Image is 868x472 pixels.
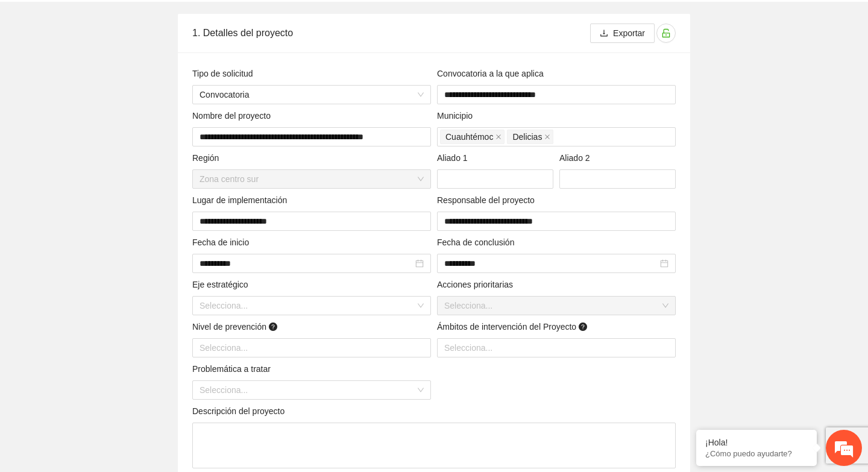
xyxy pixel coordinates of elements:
span: question-circle [579,323,587,331]
span: Convocatoria [200,86,424,104]
span: Región [192,151,224,165]
span: Aliado 2 [559,151,594,165]
span: Nivel de prevención [192,320,280,333]
div: Minimizar ventana de chat en vivo [198,6,227,35]
button: downloadExportar [590,24,655,43]
span: Lugar de implementación [192,194,292,207]
span: download [600,29,608,39]
span: Cuauhtémoc [445,130,493,143]
span: Tipo de solicitud [192,67,257,80]
span: question-circle [269,323,277,331]
span: Delicias [507,130,553,144]
span: Problemática a tratar [192,362,275,376]
span: close [495,134,502,140]
span: Acciones prioritarias [437,278,518,291]
span: Zona centro sur [200,170,424,188]
span: Ámbitos de intervención del Proyecto [437,320,590,333]
div: 1. Detalles del proyecto [192,16,590,50]
span: Eje estratégico [192,278,253,291]
div: ¡Hola! [705,438,808,447]
span: Fecha de inicio [192,236,254,249]
span: Descripción del proyecto [192,404,289,418]
span: Cuauhtémoc [440,130,505,144]
span: Fecha de conclusión [437,236,519,249]
span: Nombre del proyecto [192,109,275,122]
span: Convocatoria a la que aplica [437,67,548,80]
span: Delicias [512,130,542,143]
span: unlock [657,28,675,38]
span: Municipio [437,109,477,122]
span: Aliado 1 [437,151,472,165]
span: Exportar [613,27,645,40]
span: Estamos en línea. [70,161,166,283]
span: close [544,134,550,140]
textarea: Escriba su mensaje y pulse “Intro” [6,329,230,371]
span: Responsable del proyecto [437,194,539,207]
div: Chatee con nosotros ahora [63,61,203,77]
p: ¿Cómo puedo ayudarte? [705,449,808,458]
button: unlock [656,24,676,43]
